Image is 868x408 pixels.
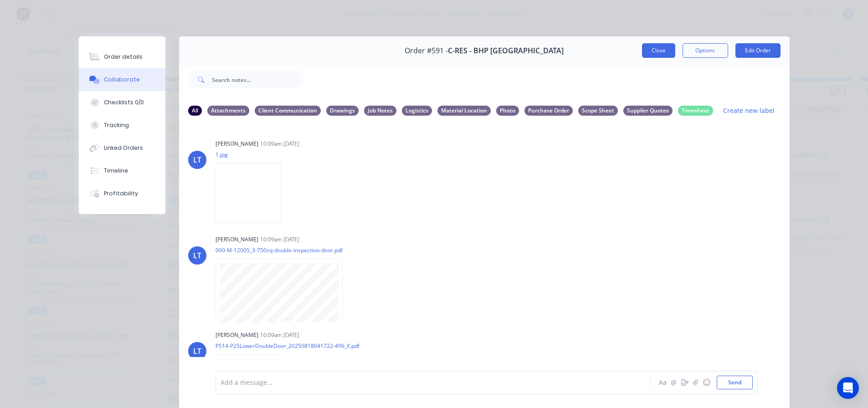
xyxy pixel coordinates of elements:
div: Attachments [207,106,249,116]
button: @ [668,377,679,388]
button: Tracking [79,114,165,137]
button: Edit Order [735,43,781,58]
div: Timeline [104,167,128,175]
div: Tracking [104,121,129,129]
p: P514-P25LowerDoubleDoor_20250818041722-496_X.pdf [216,342,360,350]
button: Linked Orders [79,137,165,159]
div: Logistics [402,106,432,116]
div: 10:09am [DATE] [260,235,299,244]
div: Scope Sheet [578,106,618,116]
p: 000-M-12005_3-750sq-double-inspection-door.pdf [216,246,352,254]
button: ☺ [701,377,712,388]
div: LT [193,154,201,165]
div: LT [193,250,201,261]
div: Drawings [326,106,359,116]
button: Options [683,43,728,58]
div: [PERSON_NAME] [216,140,258,148]
div: All [188,106,202,116]
div: Open Intercom Messenger [837,377,859,399]
button: Send [717,376,753,389]
div: Client Communication [255,106,321,116]
span: C-RES - BHP [GEOGRAPHIC_DATA] [448,46,564,55]
button: Close [642,43,675,58]
button: Checklists 0/0 [79,91,165,114]
div: [PERSON_NAME] [216,235,258,244]
button: Order details [79,46,165,68]
button: Create new label [719,104,780,117]
button: Aa [657,377,668,388]
div: 10:09am [DATE] [260,140,299,148]
button: Profitability [79,182,165,205]
div: Job Notes [364,106,396,116]
p: 1.jpg [216,151,290,158]
div: Order details [104,53,143,61]
div: LT [193,346,201,357]
div: Photo [496,106,519,116]
div: Purchase Order [524,106,573,116]
div: Checklists 0/0 [104,98,144,107]
div: [PERSON_NAME] [216,331,258,339]
button: Collaborate [79,68,165,91]
input: Search notes... [212,71,302,89]
div: 10:09am [DATE] [260,331,299,339]
div: Profitability [104,189,138,198]
div: Linked Orders [104,144,143,152]
span: Order #591 - [405,46,448,55]
div: Timesheet [678,106,713,116]
div: Supplier Quotes [623,106,673,116]
div: Collaborate [104,76,140,84]
div: Material Location [437,106,491,116]
button: Timeline [79,159,165,182]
